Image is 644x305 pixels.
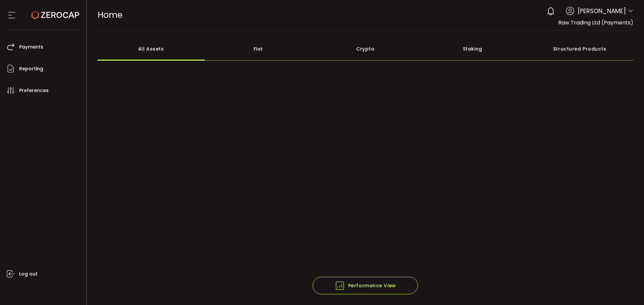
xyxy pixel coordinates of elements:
span: Reporting [19,64,43,74]
button: Performance View [313,277,418,294]
span: Home [98,9,122,21]
span: Preferences [19,86,49,95]
span: Log out [19,269,38,279]
div: Fiat [205,37,312,61]
iframe: Chat Widget [610,273,644,305]
span: Performance View [335,281,396,291]
div: All Assets [98,37,205,61]
span: Payments [19,42,43,52]
div: Staking [419,37,526,61]
div: Crypto [312,37,419,61]
span: [PERSON_NAME] [578,6,626,15]
span: Raw Trading Ltd (Payments) [558,19,633,26]
div: Structured Products [526,37,634,61]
